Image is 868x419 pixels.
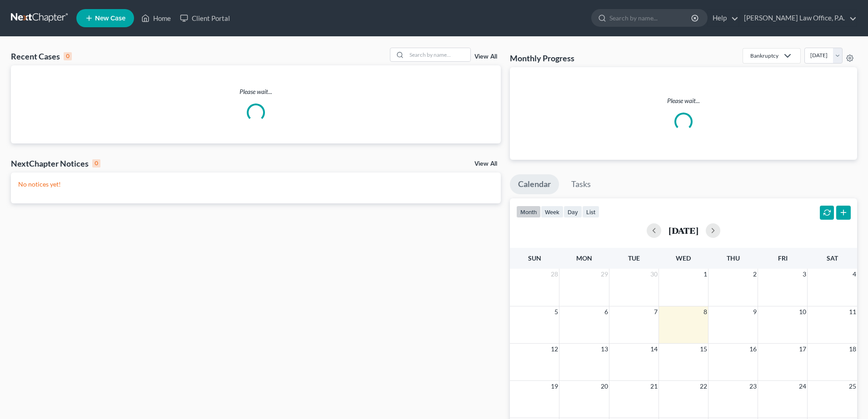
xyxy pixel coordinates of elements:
[778,254,788,262] span: Fri
[528,254,541,262] span: Sun
[474,54,497,60] a: View All
[550,269,559,280] span: 28
[474,161,497,167] a: View All
[92,159,100,168] div: 0
[676,254,691,262] span: Wed
[175,10,234,26] a: Client Portal
[11,51,72,62] div: Recent Cases
[516,206,541,218] button: month
[137,10,175,26] a: Home
[576,254,592,262] span: Mon
[11,158,100,169] div: NextChapter Notices
[600,344,609,355] span: 13
[699,381,708,392] span: 22
[541,206,564,218] button: week
[563,174,599,194] a: Tasks
[407,48,470,61] input: Search by name...
[848,381,857,392] span: 25
[18,180,494,189] p: No notices yet!
[848,344,857,355] span: 18
[668,226,698,235] h2: [DATE]
[703,269,708,280] span: 1
[609,10,693,26] input: Search by name...
[554,306,559,317] span: 5
[510,53,574,64] h3: Monthly Progress
[802,269,807,280] span: 3
[604,306,609,317] span: 6
[600,381,609,392] span: 20
[848,306,857,317] span: 11
[550,344,559,355] span: 12
[748,381,758,392] span: 23
[750,52,778,59] div: Bankruptcy
[649,344,658,355] span: 14
[11,87,501,96] p: Please wait...
[798,306,807,317] span: 10
[564,206,582,218] button: day
[727,254,740,262] span: Thu
[649,381,658,392] span: 21
[582,206,599,218] button: list
[752,306,758,317] span: 9
[628,254,640,262] span: Tue
[703,306,708,317] span: 8
[699,344,708,355] span: 15
[653,306,658,317] span: 7
[649,269,658,280] span: 30
[517,96,850,105] p: Please wait...
[550,381,559,392] span: 19
[708,10,738,26] a: Help
[510,174,559,194] a: Calendar
[852,269,857,280] span: 4
[600,269,609,280] span: 29
[798,381,807,392] span: 24
[748,344,758,355] span: 16
[827,254,838,262] span: Sat
[798,344,807,355] span: 17
[95,15,125,22] span: New Case
[64,52,72,60] div: 0
[752,269,758,280] span: 2
[739,10,857,26] a: [PERSON_NAME] Law Office, P.A.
